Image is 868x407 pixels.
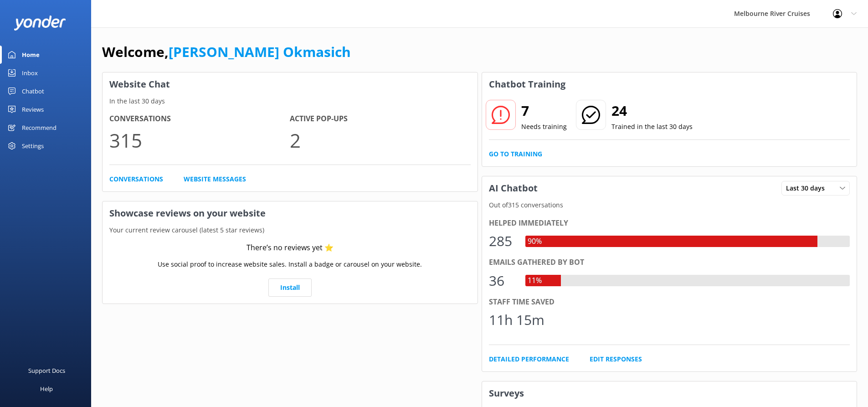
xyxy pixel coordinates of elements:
div: 36 [489,270,516,292]
h4: Active Pop-ups [290,113,470,125]
h2: 24 [611,100,693,122]
div: Emails gathered by bot [489,257,850,268]
p: Needs training [521,122,567,132]
div: 285 [489,230,516,252]
p: In the last 30 days [103,96,478,106]
h4: Conversations [109,113,290,125]
h2: 7 [521,100,567,122]
div: Inbox [22,64,38,82]
a: Go to Training [489,149,542,159]
span: Last 30 days [786,183,830,193]
div: Chatbot [22,82,44,100]
div: Support Docs [28,361,65,380]
h3: Surveys [482,381,857,405]
p: 2 [290,125,470,155]
div: Helped immediately [489,217,850,229]
div: 11% [525,275,544,287]
h3: Chatbot Training [482,72,572,96]
p: 315 [109,125,290,155]
p: Trained in the last 30 days [611,122,693,132]
div: Home [22,46,40,64]
p: Use social proof to increase website sales. Install a badge or carousel on your website. [158,259,422,269]
img: yonder-white-logo.png [14,15,66,31]
a: [PERSON_NAME] Okmasich [169,42,351,61]
div: 90% [525,236,544,247]
p: Out of 315 conversations [482,200,857,210]
a: Install [268,278,312,297]
div: There’s no reviews yet ⭐ [247,242,334,254]
div: Recommend [22,118,56,137]
h1: Welcome, [102,41,351,63]
div: Settings [22,137,44,155]
a: Detailed Performance [489,354,569,364]
h3: AI Chatbot [482,176,544,200]
h3: Showcase reviews on your website [103,201,478,225]
div: Staff time saved [489,296,850,308]
div: Help [40,380,53,398]
div: 11h 15m [489,309,544,331]
h3: Website Chat [103,72,478,96]
a: Website Messages [184,174,246,184]
p: Your current review carousel (latest 5 star reviews) [103,225,478,235]
a: Conversations [109,174,163,184]
a: Edit Responses [590,354,642,364]
div: Reviews [22,100,44,118]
